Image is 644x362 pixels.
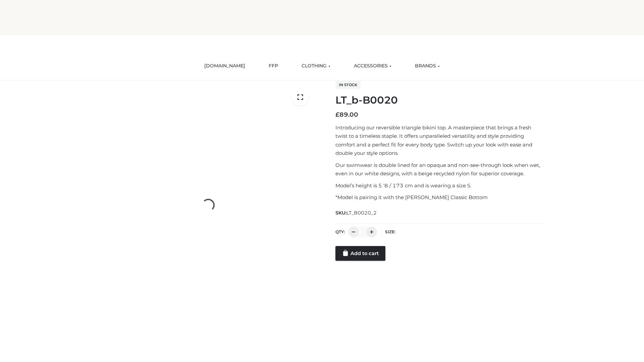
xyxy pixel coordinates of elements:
a: CLOTHING [297,59,335,73]
span: In stock [335,81,361,89]
p: Our swimwear is double lined for an opaque and non-see-through look when wet, even in our white d... [335,161,544,178]
p: Model’s height is 5 ‘8 / 173 cm and is wearing a size S. [335,181,544,190]
p: Introducing our reversible triangle bikini top. A masterpiece that brings a fresh twist to a time... [335,123,544,158]
span: £ [335,111,339,118]
a: FFP [264,59,283,73]
span: LT_B0020_2 [346,210,377,216]
a: Add to cart [335,246,385,261]
label: QTY: [335,229,345,234]
span: SKU: [335,209,377,217]
a: ACCESSORIES [349,59,396,73]
a: [DOMAIN_NAME] [199,59,250,73]
h1: LT_b-B0020 [335,94,544,106]
label: Size: [385,229,395,234]
bdi: 89.00 [335,111,358,118]
a: BRANDS [410,59,445,73]
p: *Model is pairing it with the [PERSON_NAME] Classic Bottom [335,193,544,202]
